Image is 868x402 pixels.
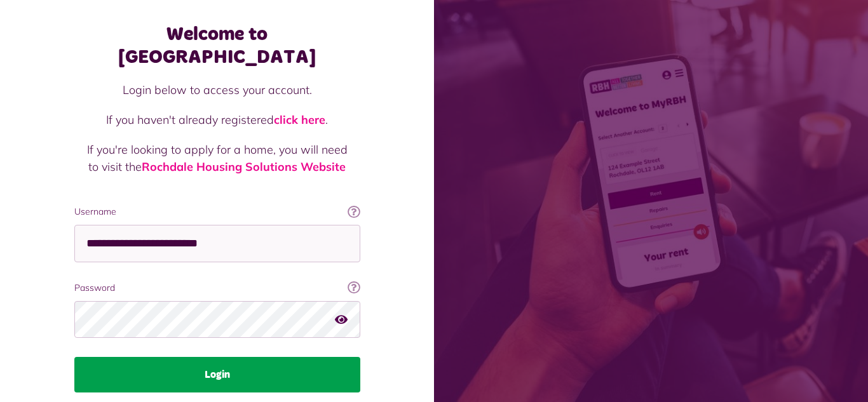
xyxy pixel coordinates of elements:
h1: Welcome to [GEOGRAPHIC_DATA] [74,23,360,69]
p: If you're looking to apply for a home, you will need to visit the [87,141,348,175]
label: Username [74,205,360,218]
p: If you haven't already registered . [87,111,348,128]
label: Password [74,281,360,295]
p: Login below to access your account. [87,81,348,98]
button: Login [74,357,360,392]
a: click here [274,112,325,127]
a: Rochdale Housing Solutions Website [142,159,346,174]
